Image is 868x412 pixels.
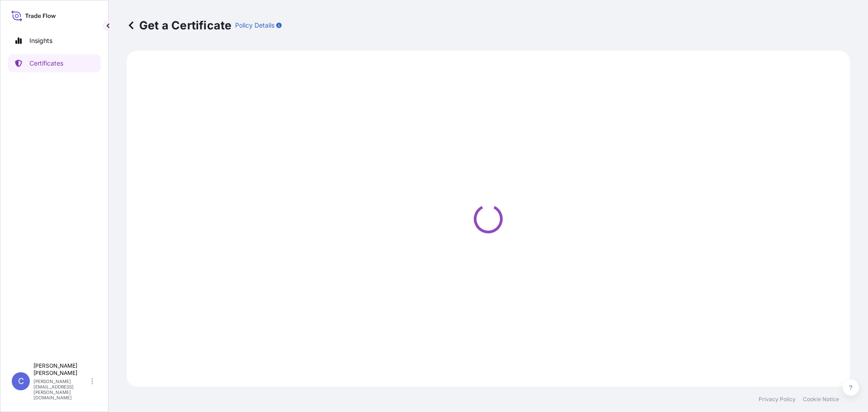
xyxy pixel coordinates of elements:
p: Insights [29,36,52,45]
a: Privacy Policy [759,396,796,403]
p: [PERSON_NAME] [PERSON_NAME] [33,362,90,377]
a: Certificates [8,54,101,72]
p: Policy Details [235,21,274,30]
p: [PERSON_NAME][EMAIL_ADDRESS][PERSON_NAME][DOMAIN_NAME] [33,379,90,400]
a: Insights [8,32,101,50]
p: Certificates [29,59,63,68]
a: Cookie Notice [803,396,839,403]
p: Get a Certificate [127,18,231,33]
div: Loading [132,56,844,381]
span: C [18,377,24,386]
